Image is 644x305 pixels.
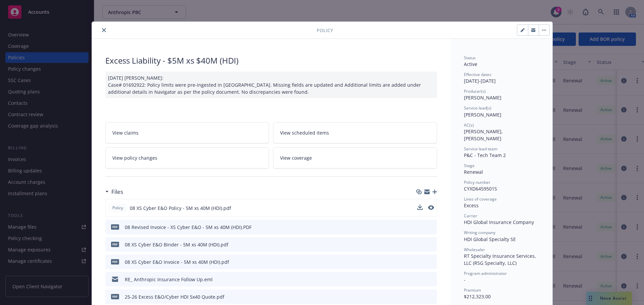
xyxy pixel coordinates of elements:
span: pdf [111,259,119,264]
span: RT Specialty Insurance Services, LLC (RSG Specialty, LLC) [464,253,537,266]
span: [PERSON_NAME] [464,94,501,101]
div: RE_ Anthropic Insurance Follow Up.eml [125,276,213,283]
span: Stage [464,163,475,168]
button: download file [417,205,423,210]
div: 08 XS Cyber E&O Invoice - 5M xs 40M (HDI).pdf [125,258,229,265]
span: AC(s) [464,122,474,128]
a: View claims [105,122,269,143]
span: View scheduled items [280,129,329,136]
button: preview file [428,241,434,248]
span: [PERSON_NAME], [PERSON_NAME] [464,128,504,142]
span: - [464,277,466,283]
button: download file [417,205,423,212]
div: Excess Liability - $5M xs $40M (HDI) [105,55,437,66]
button: download file [418,258,423,265]
span: PDF [111,224,119,229]
span: View coverage [280,154,312,161]
span: Writing company [464,230,495,235]
span: pdf [111,242,119,247]
span: Carrier [464,213,477,219]
span: Premium [464,287,481,293]
span: Status [464,55,476,61]
span: pdf [111,294,119,299]
a: View policy changes [105,147,269,168]
span: [PERSON_NAME] [464,111,501,118]
span: HDI Global Insurance Company [464,219,534,225]
span: P&C - Tech Team 2 [464,152,506,158]
a: View coverage [273,147,437,168]
div: 25-26 Excess E&O/Cyber HDI 5x40 Quote.pdf [125,293,224,300]
span: CYXD6459501S [464,185,497,192]
button: download file [418,293,423,300]
span: HDI Global Specialty SE [464,236,516,242]
span: Producer(s) [464,88,486,94]
span: Renewal [464,169,483,175]
span: 08 XS Cyber E&O Policy - 5M xs 40M (HDI).pdf [130,205,231,212]
div: [DATE] [PERSON_NAME]: Case# 01692922: Policy limits were pre-ingested in [GEOGRAPHIC_DATA]. Missi... [105,72,437,98]
span: Lines of coverage [464,196,497,202]
span: View claims [112,129,139,136]
span: Service lead team [464,146,497,152]
span: Wholesaler [464,247,485,252]
div: Files [105,187,123,196]
span: Program administrator [464,271,507,276]
span: Policy [111,205,124,211]
button: download file [418,276,423,283]
div: Excess [464,202,539,209]
div: 08 Revised Invoice - XS Cyber E&O - 5M xs 40M (HDI).PDF [125,224,252,231]
span: Active [464,61,477,67]
button: close [100,26,108,34]
span: Effective dates [464,72,491,77]
span: Policy [317,27,333,34]
button: preview file [428,258,434,265]
button: preview file [428,205,434,212]
button: preview file [428,276,434,283]
span: Service lead(s) [464,105,491,111]
span: Policy number [464,179,490,185]
button: download file [418,241,423,248]
h3: Files [111,187,123,196]
span: $212,323.00 [464,293,491,300]
button: download file [418,224,423,231]
div: [DATE] - [DATE] [464,72,539,84]
button: preview file [428,205,434,210]
span: View policy changes [112,154,157,161]
a: View scheduled items [273,122,437,143]
button: preview file [428,293,434,300]
div: 08 XS Cyber E&O Binder - 5M xs 40M (HDI).pdf [125,241,228,248]
button: preview file [428,224,434,231]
